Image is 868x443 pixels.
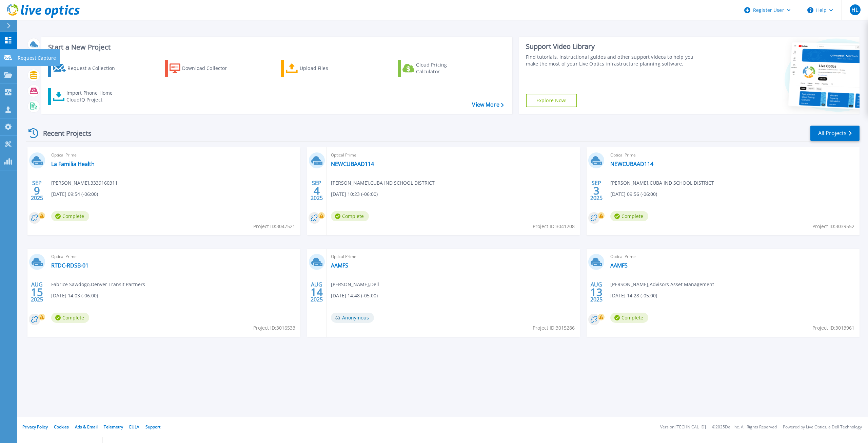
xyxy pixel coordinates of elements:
[51,151,296,159] span: Optical Prime
[331,281,379,288] span: [PERSON_NAME] , Dell
[851,7,858,13] span: HL
[54,424,69,430] a: Cookies
[812,324,854,332] span: Project ID: 3013961
[311,289,323,295] span: 14
[331,161,374,167] a: NEWCUBAAD114
[533,223,575,230] span: Project ID: 3041208
[590,178,603,203] div: SEP 2025
[145,424,160,430] a: Support
[331,253,576,260] span: Optical Prime
[331,151,576,159] span: Optical Prime
[416,61,470,75] div: Cloud Pricing Calculator
[31,289,43,295] span: 15
[331,211,369,221] span: Complete
[610,211,648,221] span: Complete
[104,424,123,430] a: Telemetry
[51,292,98,299] span: [DATE] 14:03 (-06:00)
[331,262,348,269] a: AAMFS
[610,262,628,269] a: AAMFS
[253,223,295,230] span: Project ID: 3047521
[31,280,43,304] div: AUG 2025
[310,178,323,203] div: SEP 2025
[331,292,378,299] span: [DATE] 14:48 (-05:00)
[66,90,119,103] div: Import Phone Home CloudIQ Project
[526,54,702,67] div: Find tutorials, instructional guides and other support videos to help you make the most of your L...
[590,280,603,304] div: AUG 2025
[526,94,577,107] a: Explore Now!
[810,126,860,141] a: All Projects
[51,179,118,187] span: [PERSON_NAME] , 3339160311
[610,313,648,323] span: Complete
[526,42,702,51] div: Support Video Library
[610,253,855,260] span: Optical Prime
[331,179,435,187] span: [PERSON_NAME] , CUBA IND SCHOOL DISTRICT
[129,424,139,430] a: EULA
[593,188,599,193] span: 3
[51,253,296,260] span: Optical Prime
[533,324,575,332] span: Project ID: 3015286
[75,424,98,430] a: Ads & Email
[51,211,89,221] span: Complete
[610,179,714,187] span: [PERSON_NAME] , CUBA IND SCHOOL DISTRICT
[472,101,504,108] a: View More
[398,60,473,77] a: Cloud Pricing Calculator
[314,188,320,193] span: 4
[331,190,378,198] span: [DATE] 10:23 (-06:00)
[610,281,714,288] span: [PERSON_NAME] , Advisors Asset Management
[590,289,603,295] span: 13
[48,60,124,77] a: Request a Collection
[51,190,98,198] span: [DATE] 09:54 (-06:00)
[783,425,862,429] li: Powered by Live Optics, a Dell Technology
[18,49,56,67] p: Request Capture
[31,178,43,203] div: SEP 2025
[51,281,145,288] span: Fabrice Sawdogo , Denver Transit Partners
[300,61,354,75] div: Upload Files
[310,280,323,304] div: AUG 2025
[812,223,854,230] span: Project ID: 3039552
[22,424,48,430] a: Privacy Policy
[165,60,240,77] a: Download Collector
[182,61,236,75] div: Download Collector
[610,190,657,198] span: [DATE] 09:56 (-06:00)
[331,313,374,323] span: Anonymous
[51,313,89,323] span: Complete
[281,60,357,77] a: Upload Files
[26,125,101,142] div: Recent Projects
[67,61,122,75] div: Request a Collection
[610,292,657,299] span: [DATE] 14:28 (-05:00)
[48,43,504,51] h3: Start a New Project
[34,188,40,193] span: 9
[253,324,295,332] span: Project ID: 3016533
[610,151,855,159] span: Optical Prime
[610,161,653,167] a: NEWCUBAAD114
[51,262,88,269] a: RTDC-RDSB-01
[51,161,95,167] a: La Familia Health
[712,425,777,429] li: © 2025 Dell Inc. All Rights Reserved
[660,425,706,429] li: Version: [TECHNICAL_ID]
